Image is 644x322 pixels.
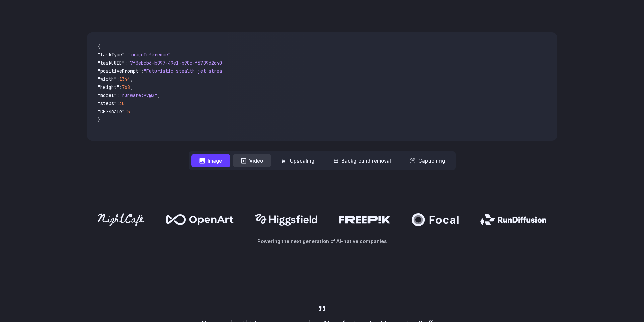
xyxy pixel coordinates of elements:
[191,154,230,167] button: Image
[98,76,117,82] span: "width"
[125,100,127,106] span: ,
[98,117,100,123] span: }
[98,68,141,74] span: "positivePrompt"
[98,44,100,50] span: {
[125,60,127,66] span: :
[274,154,323,167] button: Upscaling
[98,52,125,58] span: "taskType"
[127,52,171,58] span: "imageInference"
[130,76,133,82] span: ,
[171,52,173,58] span: ,
[98,100,117,106] span: "steps"
[119,76,130,82] span: 1344
[98,108,125,115] span: "CFGScale"
[119,92,157,98] span: "runware:97@2"
[141,68,144,74] span: :
[144,68,390,74] span: "Futuristic stealth jet streaking through a neon-lit cityscape with glowing purple exhaust"
[125,52,127,58] span: :
[122,84,130,90] span: 768
[119,100,125,106] span: 40
[127,108,130,115] span: 5
[125,108,127,115] span: :
[325,154,399,167] button: Background removal
[117,76,119,82] span: :
[402,154,453,167] button: Captioning
[98,60,125,66] span: "taskUUID"
[98,92,117,98] span: "model"
[127,60,230,66] span: "7f3ebcb6-b897-49e1-b98c-f5789d2d40d7"
[157,92,160,98] span: ,
[117,100,119,106] span: :
[130,84,133,90] span: ,
[98,84,119,90] span: "height"
[117,92,119,98] span: :
[119,84,122,90] span: :
[233,154,271,167] button: Video
[87,237,557,245] p: Powering the next generation of AI-native companies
